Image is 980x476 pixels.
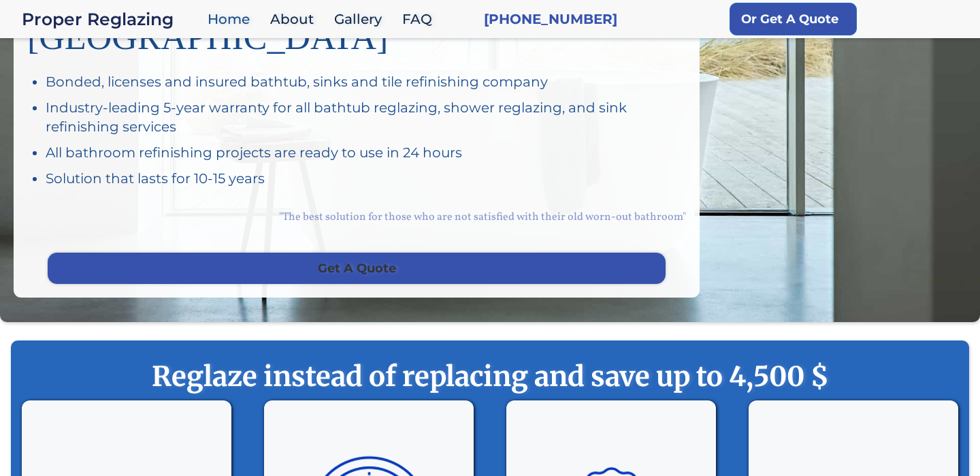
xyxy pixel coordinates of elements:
div: All bathroom refinishing projects are ready to use in 24 hours [46,143,686,162]
strong: Reglaze instead of replacing and save up to 4,500 $ [38,360,942,394]
a: Or Get A Quote [730,3,857,35]
a: Get A Quote [48,253,666,284]
a: [PHONE_NUMBER] [484,10,617,29]
a: home [22,10,201,29]
div: Proper Reglazing [22,10,201,29]
a: Home [201,5,263,34]
div: Industry-leading 5-year warranty for all bathtub reglazing, shower reglazing, and sink refinishin... [46,98,686,136]
a: About [263,5,327,34]
a: Gallery [327,5,395,34]
a: FAQ [395,5,446,34]
div: Solution that lasts for 10-15 years [46,169,686,188]
div: "The best solution for those who are not satisfied with their old worn-out bathroom" [27,195,686,239]
div: Bonded, licenses and insured bathtub, sinks and tile refinishing company [46,72,686,91]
